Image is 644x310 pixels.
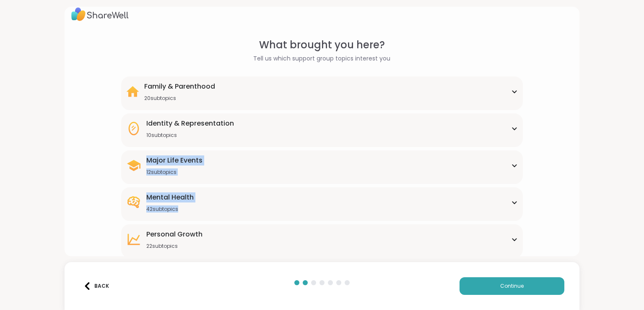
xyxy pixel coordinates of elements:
[259,37,385,53] span: What brought you here?
[83,282,109,290] div: Back
[500,282,524,290] span: Continue
[146,206,194,213] div: 42 subtopics
[146,118,234,129] div: Identity & Representation
[253,54,390,63] span: Tell us which support group topics interest you
[146,243,203,250] div: 22 subtopics
[71,5,129,24] img: ShareWell Logo
[146,169,203,176] div: 12 subtopics
[146,229,203,239] div: Personal Growth
[460,277,564,295] button: Continue
[146,132,234,139] div: 10 subtopics
[80,277,113,295] button: Back
[146,192,194,202] div: Mental Health
[146,155,203,166] div: Major Life Events
[144,81,215,92] div: Family & Parenthood
[144,95,215,102] div: 20 subtopics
